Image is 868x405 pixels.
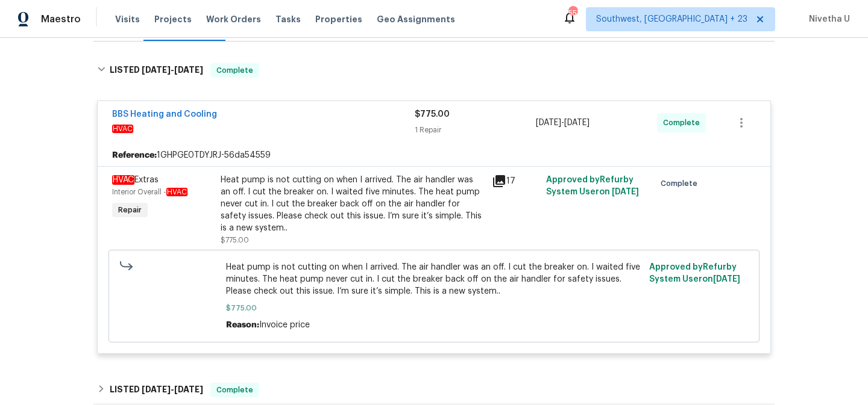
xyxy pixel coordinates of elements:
span: Repair [113,204,146,216]
span: Properties [315,13,362,25]
em: HVAC [112,175,134,185]
div: 557 [568,7,577,19]
a: BBS Heating and Cooling [112,110,217,119]
div: 17 [492,174,539,188]
span: Complete [212,384,258,396]
span: Complete [212,64,258,76]
span: - [142,66,203,74]
span: Approved by Refurby System User on [546,176,639,196]
span: Nivetha U [804,13,850,25]
span: Complete [661,178,702,190]
div: Heat pump is not cutting on when I arrived. The air handler was an off. I cut the breaker on. I w... [221,174,485,234]
span: [DATE] [174,385,203,394]
span: [DATE] [174,66,203,74]
span: $775.00 [221,237,249,244]
span: Maestro [41,13,81,25]
span: Extras [112,175,159,185]
span: Geo Assignments [377,13,455,25]
h6: LISTED [110,63,203,78]
em: HVAC [166,188,187,196]
span: [DATE] [142,66,171,74]
span: - [536,117,590,129]
b: Reference: [112,149,157,161]
span: Work Orders [206,13,261,25]
span: - [142,385,203,394]
span: [DATE] [713,275,740,283]
span: $775.00 [226,302,643,314]
span: Approved by Refurby System User on [649,263,740,283]
span: [DATE] [142,385,171,394]
span: Heat pump is not cutting on when I arrived. The air handler was an off. I cut the breaker on. I w... [226,261,643,297]
span: Projects [154,13,192,25]
span: [DATE] [612,188,639,196]
div: LISTED [DATE]-[DATE]Complete [93,51,775,90]
span: Reason: [226,321,259,329]
span: Complete [663,117,705,129]
span: Tasks [275,15,301,23]
div: 1GHPGE0TDYJRJ-56da54559 [98,144,770,166]
div: LISTED [DATE]-[DATE]Complete [93,376,775,404]
span: [DATE] [564,119,590,127]
span: [DATE] [536,119,561,127]
span: Interior Overall - [112,188,187,196]
em: HVAC [112,125,133,133]
span: Southwest, [GEOGRAPHIC_DATA] + 23 [596,13,747,25]
span: $775.00 [415,110,450,119]
div: 1 Repair [415,124,536,136]
h6: LISTED [110,383,203,397]
span: Invoice price [259,321,310,329]
span: Visits [115,13,140,25]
